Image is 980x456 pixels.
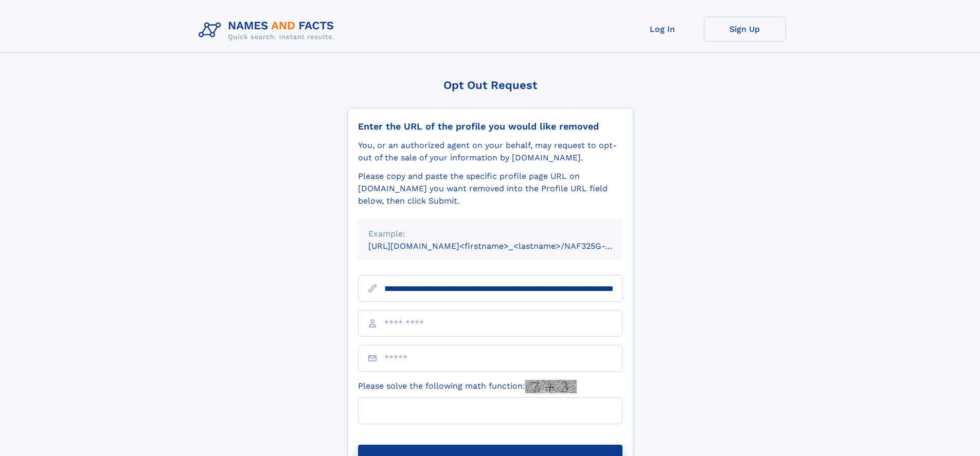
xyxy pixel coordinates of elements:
[704,16,786,42] a: Sign Up
[358,170,622,207] div: Please copy and paste the specific profile page URL on [DOMAIN_NAME] you want removed into the Pr...
[347,79,633,92] div: Opt Out Request
[194,16,343,44] img: Logo Names and Facts
[358,121,622,132] div: Enter the URL of the profile you would like removed
[358,380,577,393] label: Please solve the following math function:
[368,241,642,251] small: [URL][DOMAIN_NAME]<firstname>_<lastname>/NAF325G-xxxxxxxx
[368,228,612,240] div: Example:
[621,16,704,42] a: Log In
[358,139,622,164] div: You, or an authorized agent on your behalf, may request to opt-out of the sale of your informatio...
